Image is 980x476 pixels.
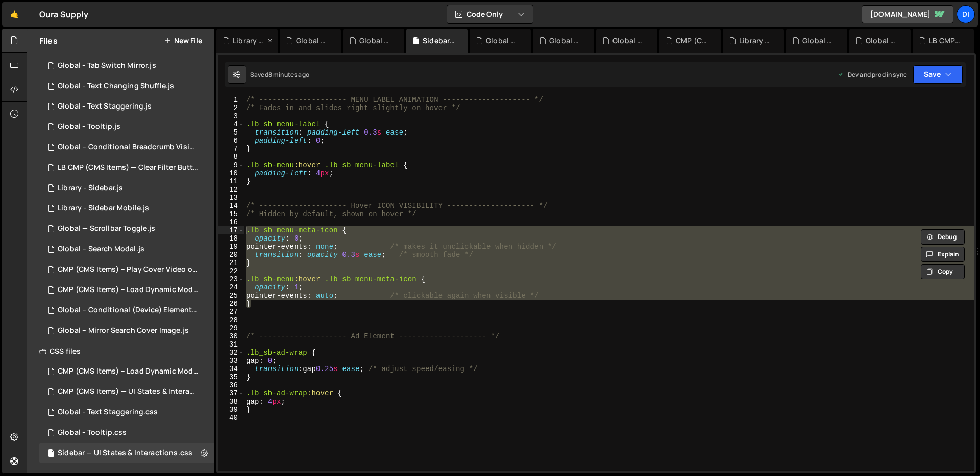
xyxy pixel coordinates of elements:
div: 2 [218,104,244,112]
div: 40 [218,414,244,422]
div: 17 [218,226,244,234]
div: LB CMP (CMS Items) — Clear Filter Buttons.js [58,163,199,172]
div: Global - Offline Mode.js [802,36,835,46]
div: 1 [218,96,244,104]
div: 37 [218,389,244,398]
div: 14937/38901.js [39,259,218,280]
div: 14937/38911.js [39,321,214,341]
div: Oura Supply [39,8,88,20]
div: 14937/43533.css [39,382,218,402]
div: 18 [218,234,244,243]
div: 14937/44975.js [39,56,214,76]
a: Di [957,5,975,23]
div: Global - Text Staggering.css [486,36,519,46]
div: CMP (CMS Page) - Rich Text Highlight Pill.js [676,36,708,46]
div: 39 [218,406,244,414]
div: CMP (CMS Items) — UI States & Interactions.css [58,387,199,396]
div: 14937/44781.js [39,96,214,117]
div: Global – Mirror Search Cover Image.js [58,326,189,335]
div: 14937/38915.js [39,300,218,321]
div: Global — Scrollbar Toggle.js [58,224,155,233]
div: 14937/44563.css [39,422,214,443]
div: 27 [218,308,244,316]
div: 25 [218,292,244,300]
div: Global - Text Changing Shuffle.js [58,82,174,91]
div: 14937/44933.css [39,402,214,422]
div: 14937/38913.js [39,239,214,259]
h2: Files [39,35,58,46]
div: 28 [218,316,244,324]
div: 10 [218,169,244,177]
div: Library - Sidebar Mobile.js [739,36,772,46]
div: Global – Conditional (Device) Element Visibility.js [58,306,199,315]
div: 30 [218,332,244,340]
div: 34 [218,365,244,373]
div: CMP (CMS Items) – Play Cover Video on Hover.js [58,265,199,274]
div: Global - Tooltip.css [58,428,127,437]
div: 29 [218,324,244,332]
div: Global – Search Modal.js [58,245,144,254]
div: 14937/43376.js [39,157,218,178]
button: Save [913,65,963,84]
div: CMP (CMS Items) – Load Dynamic Modal (AJAX).css [58,367,199,376]
div: 14937/45352.js [39,178,214,198]
div: Global - Notification Toasters.js [866,36,898,46]
a: [DOMAIN_NAME] [862,5,953,23]
div: Dev and prod in sync [838,70,907,79]
div: 14 [218,202,244,210]
div: 4 [218,120,244,128]
div: 15 [218,210,244,218]
div: Global - Text Staggering.css [58,408,158,417]
div: 19 [218,243,244,251]
div: Sidebar — UI States & Interactions.css [423,36,455,46]
div: Global - Text Staggering.js [58,102,152,111]
div: 22 [218,267,244,275]
div: Global - Text Changing Shuffle.js [296,36,329,46]
button: Explain [921,247,965,262]
div: 20 [218,251,244,259]
div: 32 [218,349,244,357]
div: 9 [218,161,244,169]
div: 6 [218,137,244,145]
div: Sidebar — UI States & Interactions.css [58,448,192,458]
div: 3 [218,112,244,120]
div: CSS files [27,341,214,361]
div: 5 [218,128,244,137]
div: 14937/44562.js [39,117,214,137]
div: 35 [218,373,244,381]
div: 36 [218,381,244,389]
div: 11 [218,177,244,186]
div: 13 [218,194,244,202]
div: 31 [218,340,244,349]
div: 14937/45200.js [39,76,214,96]
div: 8 [218,153,244,161]
div: 14937/39947.js [39,219,214,239]
div: 12 [218,186,244,194]
div: Library - Sidebar.js [58,183,123,193]
div: 23 [218,275,244,283]
div: 24 [218,283,244,292]
div: LB CMP (CMS Items) — Clear Filter Buttons.js [929,36,962,46]
div: 7 [218,145,244,153]
button: Copy [921,264,965,279]
div: 14937/38910.js [39,280,218,300]
button: Debug [921,229,965,245]
div: Saved [250,70,309,79]
div: Global – Conditional Breadcrumb Visibility.js [58,143,199,152]
a: 🤙 [2,2,27,27]
div: 21 [218,259,244,267]
button: New File [164,37,202,45]
div: Global - Tab Switch Mirror.js [58,61,156,70]
div: 33 [218,357,244,365]
div: Global - Tab Switch Mirror.js [359,36,392,46]
div: 14937/38909.css [39,361,218,382]
div: Library - Sidebar Mobile.js [58,204,149,213]
div: 38 [218,398,244,406]
div: 26 [218,300,244,308]
div: Library - Sidebar.js [233,36,265,46]
div: 16 [218,218,244,226]
div: 14937/44593.js [39,198,214,219]
div: 14937/44789.css [39,443,214,463]
div: 14937/44170.js [39,137,218,157]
